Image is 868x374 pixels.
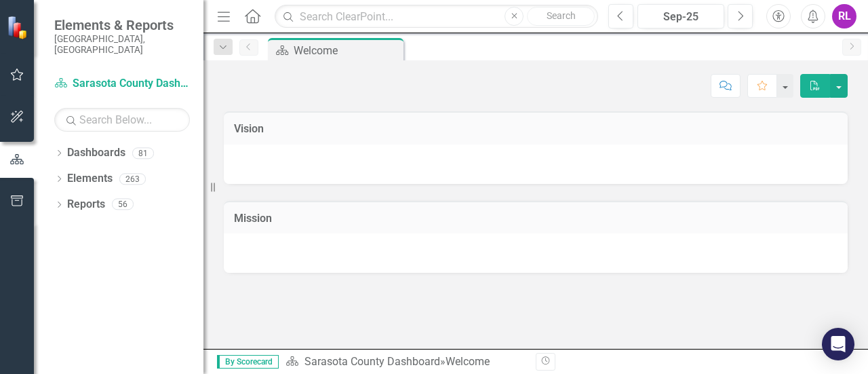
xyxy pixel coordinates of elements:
[54,108,190,132] input: Search Below...
[234,212,837,225] h3: Mission
[822,328,854,360] div: Open Intercom Messenger
[54,76,190,92] a: Sarasota County Dashboard
[285,354,526,370] div: »
[294,42,400,59] div: Welcome
[217,355,279,369] span: By Scorecard
[547,10,576,21] span: Search
[119,173,146,185] div: 263
[234,123,837,135] h3: Vision
[54,17,190,33] span: Elements & Reports
[67,197,105,212] a: Reports
[275,5,598,29] input: Search ClearPoint...
[637,4,724,29] button: Sep-25
[67,171,113,187] a: Elements
[642,9,719,25] div: Sep-25
[54,33,190,56] small: [GEOGRAPHIC_DATA], [GEOGRAPHIC_DATA]
[446,355,490,368] div: Welcome
[527,7,595,26] button: Search
[132,147,154,159] div: 81
[67,145,125,161] a: Dashboards
[304,355,440,368] a: Sarasota County Dashboard
[832,4,856,29] button: RL
[112,199,134,210] div: 56
[7,15,31,39] img: ClearPoint Strategy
